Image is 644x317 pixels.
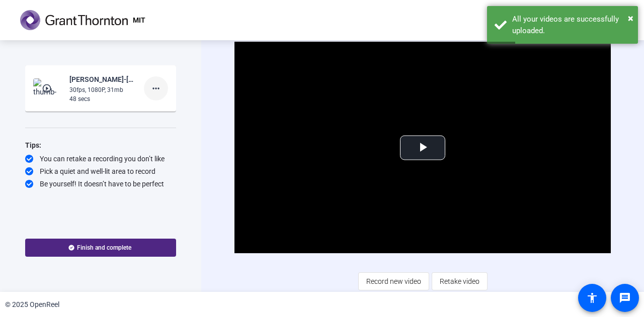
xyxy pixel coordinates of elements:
[25,154,176,164] div: You can retake a recording you don’t like
[77,244,131,252] span: Finish and complete
[234,42,611,253] div: Video Player
[628,11,633,26] button: Close
[69,94,137,103] div: 48 secs
[150,82,162,94] mat-icon: more_horiz
[619,292,631,304] mat-icon: message
[628,12,633,24] span: ×
[69,85,137,94] div: 30fps, 1080P, 31mb
[358,272,429,290] button: Record new video
[5,299,59,310] div: © 2025 OpenReel
[440,272,479,291] span: Retake video
[432,272,488,290] button: Retake video
[25,166,176,176] div: Pick a quiet and well-lit area to record
[366,272,421,291] span: Record new video
[33,78,63,98] img: thumb-nail
[25,139,176,151] div: Tips:
[586,292,598,304] mat-icon: accessibility
[69,73,137,85] div: [PERSON_NAME]-[GEOGRAPHIC_DATA]-MIT-1760109909522-webcam
[133,14,145,26] p: MIT
[25,239,176,257] button: Finish and complete
[512,14,630,36] div: All your videos are successfully uploaded.
[25,179,176,189] div: Be yourself! It doesn’t have to be perfect
[400,135,445,160] button: Play Video
[20,10,128,30] img: OpenReel logo
[42,83,54,93] mat-icon: play_circle_outline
